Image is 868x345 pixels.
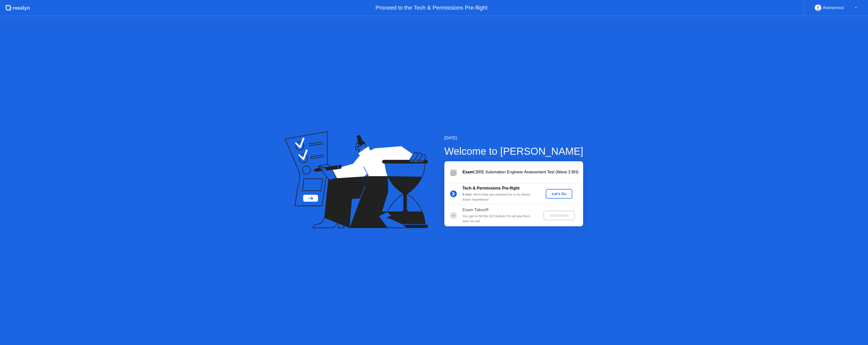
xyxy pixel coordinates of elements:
[546,213,573,217] div: Start Exam
[463,208,489,212] b: Exam Takeoff
[444,144,583,159] div: Welcome to [PERSON_NAME]
[855,5,857,11] div: ▼
[463,170,473,174] b: Exam
[548,192,570,196] div: Let's Go
[463,192,535,202] div: : We’ll help you prepare for a no-stress exam experience
[823,5,844,11] div: Anonymous
[463,169,583,175] div: CBRE Automation Engineer Assessment Test (Wave 3 BH)
[546,189,572,199] button: Let's Go
[463,193,472,196] b: 5 min
[544,211,575,220] button: Start Exam
[463,186,520,190] b: Tech & Permissions Pre-flight
[463,214,535,224] div: You get to hit the GO button! It’s all you from here on out
[444,135,583,141] div: [DATE]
